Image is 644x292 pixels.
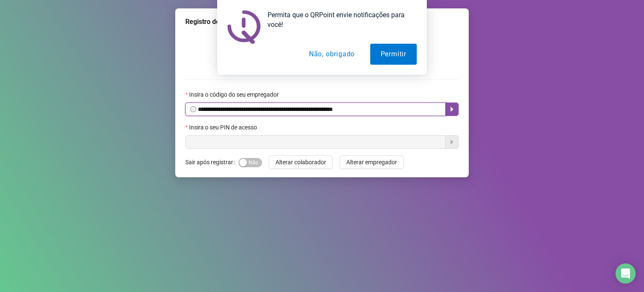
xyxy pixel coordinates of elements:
[340,155,404,169] button: Alterar empregador
[370,44,417,65] button: Permitir
[346,158,397,167] span: Alterar empregador
[227,10,261,44] img: notification icon
[185,123,262,132] label: Insira o seu PIN de acesso
[615,263,636,284] div: Open Intercom Messenger
[185,155,239,169] label: Sair após registrar
[190,106,196,112] span: info-circle
[261,10,417,29] div: Permita que o QRPoint envie notificações para você!
[185,90,284,99] label: Insira o código do seu empregador
[275,158,326,167] span: Alterar colaborador
[299,44,365,65] button: Não, obrigado
[449,106,455,113] span: caret-right
[269,155,333,169] button: Alterar colaborador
